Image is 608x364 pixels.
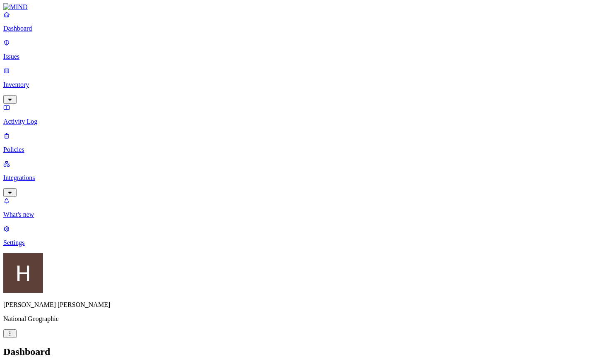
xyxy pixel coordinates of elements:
a: Inventory [3,67,605,103]
p: Dashboard [3,25,605,32]
a: Issues [3,39,605,60]
p: Policies [3,146,605,153]
p: [PERSON_NAME] [PERSON_NAME] [3,301,605,309]
img: Henderson Jones [3,253,43,293]
a: Activity Log [3,104,605,125]
p: Settings [3,239,605,247]
p: Inventory [3,81,605,89]
p: Activity Log [3,118,605,125]
p: Issues [3,53,605,60]
a: Settings [3,225,605,247]
a: Dashboard [3,11,605,32]
p: Integrations [3,174,605,182]
a: MIND [3,3,605,11]
p: National Geographic [3,315,605,323]
a: Policies [3,132,605,153]
a: What's new [3,197,605,218]
a: Integrations [3,160,605,196]
img: MIND [3,3,28,11]
h2: Dashboard [3,346,605,357]
p: What's new [3,211,605,218]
